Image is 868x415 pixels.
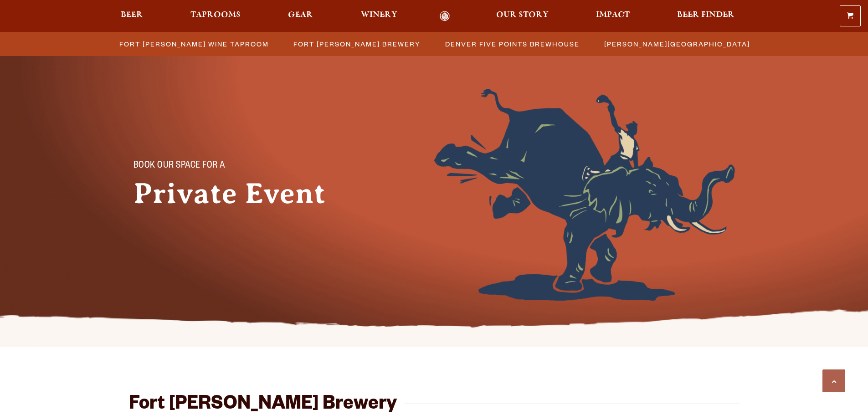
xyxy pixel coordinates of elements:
a: Denver Five Points Brewhouse [440,37,584,51]
a: Odell Home [428,11,462,21]
img: Foreground404 [434,89,735,301]
span: Fort [PERSON_NAME] Wine Taproom [119,37,269,51]
a: Scroll to top [822,369,845,392]
span: Beer Finder [677,11,734,19]
span: Beer [121,11,143,19]
a: Fort [PERSON_NAME] Wine Taproom [114,37,273,51]
span: Gear [288,11,313,19]
span: Our Story [496,11,549,19]
a: [PERSON_NAME][GEOGRAPHIC_DATA] [599,37,755,51]
a: Impact [590,11,636,21]
p: Book Our Space for a [134,161,334,172]
span: Fort [PERSON_NAME] Brewery [293,37,421,51]
span: Impact [596,11,630,19]
a: Fort [PERSON_NAME] Brewery [288,37,425,51]
a: Beer [115,11,149,21]
span: Denver Five Points Brewhouse [445,37,580,51]
a: Gear [282,11,319,21]
span: Taprooms [190,11,241,19]
h1: Private Event [134,177,352,210]
a: Winery [355,11,403,21]
a: Beer Finder [671,11,740,21]
a: Taprooms [185,11,247,21]
a: Our Story [490,11,555,21]
span: [PERSON_NAME][GEOGRAPHIC_DATA] [604,37,750,51]
span: Winery [361,11,397,19]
